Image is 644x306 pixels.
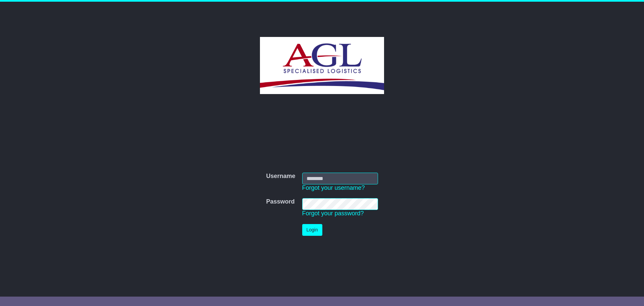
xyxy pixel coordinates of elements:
[302,184,365,191] a: Forgot your username?
[260,37,384,94] img: AGL SPECIALISED LOGISTICS
[302,210,364,217] a: Forgot your password?
[266,198,294,206] label: Password
[266,173,295,180] label: Username
[302,224,322,236] button: Login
